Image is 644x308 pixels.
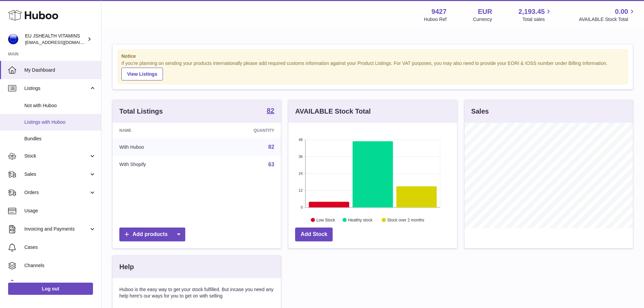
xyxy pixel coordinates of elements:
text: 48 [299,138,303,142]
span: 0.00 [615,7,628,16]
div: Huboo Ref [424,16,447,23]
img: internalAdmin-9427@internal.huboo.com [8,34,18,44]
span: Sales [24,171,89,177]
span: Bundles [24,136,96,142]
p: Huboo is the easy way to get your stock fulfilled. But incase you need any help here's our ways f... [119,286,274,299]
a: View Listings [121,68,163,80]
h3: AVAILABLE Stock Total [295,107,371,116]
text: 0 [301,205,303,209]
div: EU JSHEALTH VITAMINS [25,33,86,46]
th: Name [113,123,204,138]
span: Channels [24,262,96,269]
strong: EUR [478,7,492,16]
span: Usage [24,208,96,214]
span: Listings [24,85,89,92]
strong: 9427 [431,7,447,16]
span: Listings with Huboo [24,119,96,125]
span: Invoicing and Payments [24,226,89,232]
a: 82 [267,107,274,115]
span: Not with Huboo [24,102,96,109]
text: 12 [299,188,303,192]
strong: Notice [121,53,624,60]
div: If you're planning on sending your products internationally please add required customs informati... [121,60,624,80]
span: AVAILABLE Stock Total [579,16,636,23]
text: Stock over 2 months [387,217,424,222]
text: 36 [299,155,303,159]
span: 2,193.45 [519,7,545,16]
span: Settings [24,281,96,287]
text: Low Stock [316,217,335,222]
a: 63 [268,162,275,167]
a: Log out [8,283,93,295]
td: With Huboo [113,138,204,156]
text: Healthy stock [348,217,373,222]
span: [EMAIL_ADDRESS][DOMAIN_NAME] [25,40,99,45]
text: 24 [299,171,303,175]
th: Quantity [204,123,281,138]
span: Total sales [522,16,552,23]
h3: Help [119,262,134,271]
a: 82 [268,144,275,150]
span: Orders [24,189,89,196]
h3: Total Listings [119,107,163,116]
span: Cases [24,244,96,251]
a: 0.00 AVAILABLE Stock Total [579,7,636,23]
a: 2,193.45 Total sales [519,7,553,23]
strong: 82 [267,107,274,114]
a: Add products [119,228,185,241]
div: Currency [473,16,492,23]
h3: Sales [471,107,489,116]
td: With Shopify [113,156,204,173]
a: Add Stock [295,228,333,241]
span: Stock [24,153,89,159]
span: My Dashboard [24,67,96,73]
